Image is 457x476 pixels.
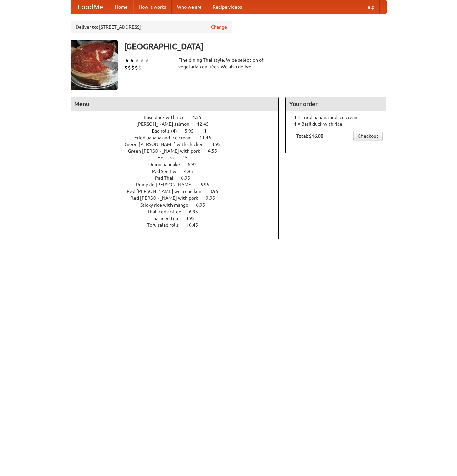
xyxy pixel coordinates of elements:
[129,57,135,64] li: ★
[296,133,323,139] b: Total: $16.00
[124,57,129,64] li: ★
[152,169,205,174] a: Pad See Ew 4.95
[189,209,205,214] span: 6.95
[71,97,279,111] h4: Menu
[192,115,208,120] span: 4.55
[127,189,208,194] span: Red [PERSON_NAME] with chicken
[128,64,131,71] li: $
[188,162,203,167] span: 6.95
[151,216,185,221] span: Thai iced tea
[197,121,216,127] span: 12.45
[157,155,200,160] a: Hot tea 2.5
[110,0,133,14] a: Home
[147,222,211,228] a: Tofu salad rolls 10.45
[172,0,207,14] a: Who we are
[147,209,188,214] span: Thai iced coffee
[199,135,218,140] span: 11.45
[152,169,183,174] span: Pad See Ew
[200,182,216,187] span: 6.95
[196,202,212,208] span: 6.95
[186,222,205,228] span: 10.45
[124,40,387,53] h3: [GEOGRAPHIC_DATA]
[147,222,185,228] span: Tofu salad rolls
[71,0,110,14] a: FoodMe
[181,155,194,160] span: 2.5
[134,135,224,140] a: Fried banana and ice cream 11.45
[209,189,225,194] span: 8.95
[211,24,227,30] a: Change
[286,97,386,111] h4: Your order
[140,202,218,208] a: Sticky rice with mango 6.95
[145,57,150,64] li: ★
[353,131,383,141] a: Checkout
[208,148,224,154] span: 4.55
[133,0,172,14] a: How it works
[147,209,211,214] a: Thai iced coffee 6.95
[152,128,206,134] a: Egg rolls (4) 5.95
[212,142,227,147] span: 3.95
[125,142,211,147] span: Green [PERSON_NAME] with chicken
[135,57,140,64] li: ★
[144,115,214,120] a: Basil duck with rice 4.55
[140,202,195,208] span: Sticky rice with mango
[136,182,199,187] span: Pumpkin [PERSON_NAME]
[207,0,247,14] a: Recipe videos
[148,162,187,167] span: Onion pancake
[152,128,184,134] span: Egg rolls (4)
[135,64,138,71] li: $
[289,114,383,121] li: 1 × Fried banana and ice cream
[128,148,229,154] a: Green [PERSON_NAME] with pork 4.55
[181,175,197,181] span: 6.95
[155,175,202,181] a: Pad Thai 6.95
[136,121,221,127] a: [PERSON_NAME] salmon 12.45
[184,169,200,174] span: 4.95
[71,40,118,90] img: angular.jpg
[136,121,196,127] span: [PERSON_NAME] salmon
[148,162,209,167] a: Onion pancake 6.95
[157,155,180,160] span: Hot tea
[125,142,233,147] a: Green [PERSON_NAME] with chicken 3.95
[206,195,222,201] span: 9.95
[185,128,200,134] span: 5.95
[131,64,135,71] li: $
[186,216,201,221] span: 3.95
[140,57,145,64] li: ★
[124,64,128,71] li: $
[130,195,227,201] a: Red [PERSON_NAME] with pork 9.95
[136,182,222,187] a: Pumpkin [PERSON_NAME] 6.95
[151,216,207,221] a: Thai iced tea 3.95
[144,115,191,120] span: Basil duck with rice
[155,175,180,181] span: Pad Thai
[130,195,205,201] span: Red [PERSON_NAME] with pork
[359,0,380,14] a: Help
[134,135,198,140] span: Fried banana and ice cream
[178,57,279,70] div: Fine dining Thai-style. Wide selection of vegetarian entrées. We also deliver.
[128,148,207,154] span: Green [PERSON_NAME] with pork
[289,121,383,127] li: 1 × Basil duck with rice
[127,189,231,194] a: Red [PERSON_NAME] with chicken 8.95
[138,64,141,71] li: $
[71,21,232,33] div: Deliver to: [STREET_ADDRESS]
